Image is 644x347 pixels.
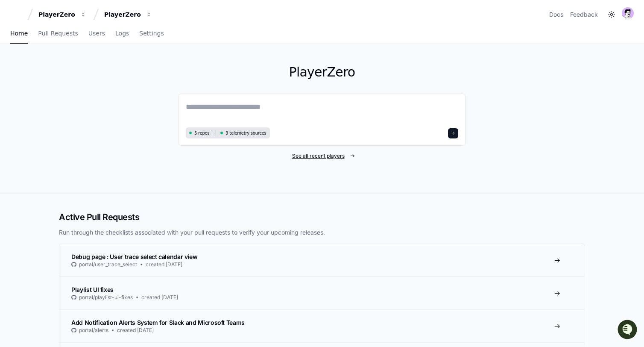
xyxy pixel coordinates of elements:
[115,24,129,44] a: Logs
[617,319,640,342] iframe: Open customer support
[29,64,140,72] div: Start new chat
[115,31,129,36] span: Logs
[104,10,141,19] div: PlayerZero
[59,211,585,223] h2: Active Pull Requests
[79,327,108,334] span: portal/alerts
[85,90,103,96] span: Pylon
[29,72,108,79] div: We're available if you need us!
[10,31,28,36] span: Home
[88,31,105,36] span: Users
[59,244,585,276] a: Debug page : User trace select calendar viewportal/user_trace_selectcreated [DATE]
[117,327,154,334] span: created [DATE]
[71,253,198,260] span: Debug page : User trace select calendar view
[292,153,345,159] span: See all recent players
[38,10,75,19] div: PlayerZero
[38,31,78,36] span: Pull Requests
[139,31,164,36] span: Settings
[35,7,90,22] button: PlayerZero
[179,65,465,80] h1: PlayerZero
[59,228,585,237] p: Run through the checklists associated with your pull requests to verify your upcoming releases.
[101,7,155,22] button: PlayerZero
[59,309,585,342] a: Add Notification Alerts System for Slack and Microsoft Teamsportal/alertscreated [DATE]
[146,261,182,268] span: created [DATE]
[10,24,28,44] a: Home
[9,34,155,48] div: Welcome
[570,10,598,19] button: Feedback
[60,89,103,96] a: Powered byPylon
[179,153,465,159] a: See all recent players
[145,66,155,76] button: Start new chat
[79,294,133,301] span: portal/playlist-ui-fixes
[139,24,164,44] a: Settings
[622,7,634,19] img: avatar
[38,24,78,44] a: Pull Requests
[71,319,245,326] span: Add Notification Alerts System for Slack and Microsoft Teams
[9,9,26,26] img: PlayerZero
[88,24,105,44] a: Users
[59,276,585,309] a: Playlist UI fixesportal/playlist-ui-fixescreated [DATE]
[549,10,563,19] a: Docs
[225,130,266,136] span: 9 telemetry sources
[194,130,210,136] span: 5 repos
[9,64,24,79] img: 1756235613930-3d25f9e4-fa56-45dd-b3ad-e072dfbd1548
[141,294,178,301] span: created [DATE]
[71,286,114,293] span: Playlist UI fixes
[79,261,137,268] span: portal/user_trace_select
